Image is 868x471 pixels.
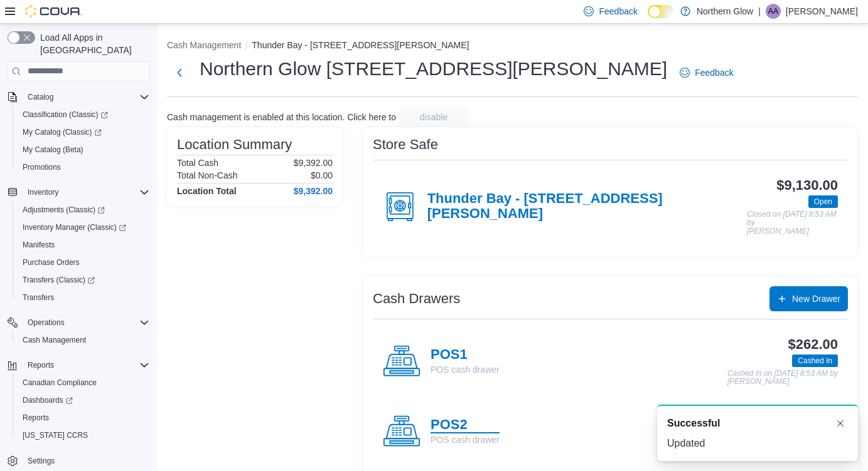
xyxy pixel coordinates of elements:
span: Promotions [18,160,149,175]
span: My Catalog (Beta) [18,142,149,157]
a: My Catalog (Beta) [18,142,88,157]
a: Adjustments (Classic) [18,202,110,217]
button: New Drawer [769,286,848,311]
button: Canadian Compliance [13,374,154,391]
a: Feedback [675,60,738,85]
span: Purchase Orders [18,255,149,270]
div: Updated [667,436,848,451]
a: Inventory Manager (Classic) [13,219,154,236]
button: Operations [3,314,154,331]
span: Inventory [28,187,58,197]
button: Settings [3,452,154,470]
a: Adjustments (Classic) [13,201,154,219]
p: POS cash drawer [431,363,500,376]
span: My Catalog (Beta) [23,145,83,155]
button: Manifests [13,236,154,254]
a: Dashboards [18,393,78,408]
span: [US_STATE] CCRS [23,430,88,440]
a: Reports [18,410,54,425]
a: My Catalog (Classic) [18,125,107,140]
a: My Catalog (Classic) [13,123,154,141]
span: Dashboards [23,395,73,405]
span: Dashboards [18,393,149,408]
span: Feedback [599,5,637,18]
span: Open [814,196,832,207]
h6: Total Cash [177,158,218,168]
a: Canadian Compliance [18,375,102,390]
nav: An example of EuiBreadcrumbs [167,39,858,54]
button: Operations [23,315,70,330]
button: Inventory [3,184,154,201]
h4: $9,392.00 [294,186,333,196]
span: Operations [28,318,65,328]
span: Catalog [28,92,53,102]
p: $0.00 [311,170,333,180]
a: Transfers (Classic) [18,272,100,287]
p: Closed on [DATE] 8:53 AM by [PERSON_NAME] [747,210,838,236]
button: Promotions [13,158,154,176]
button: Reports [3,356,154,374]
button: Purchase Orders [13,254,154,271]
button: Thunder Bay - [STREET_ADDRESS][PERSON_NAME] [252,40,469,50]
button: Reports [23,358,59,373]
span: Purchase Orders [23,257,80,267]
span: Promotions [23,162,61,172]
button: My Catalog (Beta) [13,141,154,158]
span: Adjustments (Classic) [18,202,149,217]
span: Load All Apps in [GEOGRAPHIC_DATA] [35,31,149,56]
h3: $262.00 [788,337,838,352]
a: Inventory Manager (Classic) [18,220,131,235]
a: Purchase Orders [18,255,85,270]
p: [PERSON_NAME] [786,4,858,19]
h1: Northern Glow [STREET_ADDRESS][PERSON_NAME] [200,56,667,81]
a: Classification (Classic) [18,107,113,122]
span: Inventory Manager (Classic) [18,220,149,235]
a: Promotions [18,160,66,175]
a: Transfers (Classic) [13,271,154,289]
span: Transfers [18,290,149,305]
a: Dashboards [13,391,154,409]
span: Reports [23,413,49,423]
p: Cashed In on [DATE] 8:53 AM by [PERSON_NAME] [727,370,838,386]
span: Cash Management [18,333,149,348]
h6: Total Non-Cash [177,170,238,180]
span: New Drawer [792,292,840,305]
span: My Catalog (Classic) [18,125,149,140]
h3: Location Summary [177,137,292,152]
h4: Location Total [177,186,237,196]
span: Adjustments (Classic) [23,205,105,215]
button: Transfers [13,289,154,306]
span: Successful [667,416,720,431]
span: Canadian Compliance [23,378,97,388]
span: Reports [18,410,149,425]
h4: POS2 [431,417,500,433]
a: Transfers [18,290,59,305]
span: Transfers (Classic) [23,275,95,285]
img: Cova [25,5,82,18]
span: disable [420,111,447,123]
h4: Thunder Bay - [STREET_ADDRESS][PERSON_NAME] [427,191,747,222]
button: Next [167,60,192,85]
div: Alison Albert [766,4,781,19]
button: Cash Management [13,331,154,349]
p: | [758,4,761,19]
button: Inventory [23,185,63,200]
a: Settings [23,453,60,468]
span: Reports [28,360,54,370]
span: My Catalog (Classic) [23,127,102,137]
a: [US_STATE] CCRS [18,428,93,443]
span: Open [808,195,838,208]
span: Washington CCRS [18,428,149,443]
h3: Store Safe [373,137,438,152]
span: Canadian Compliance [18,375,149,390]
span: Inventory Manager (Classic) [23,222,126,232]
span: Settings [28,456,55,466]
a: Classification (Classic) [13,106,154,123]
span: Reports [23,358,149,373]
h3: $9,130.00 [776,178,838,193]
span: Settings [23,453,149,468]
button: [US_STATE] CCRS [13,427,154,444]
span: Manifests [23,240,55,250]
span: Transfers [23,292,54,303]
span: Catalog [23,90,149,105]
